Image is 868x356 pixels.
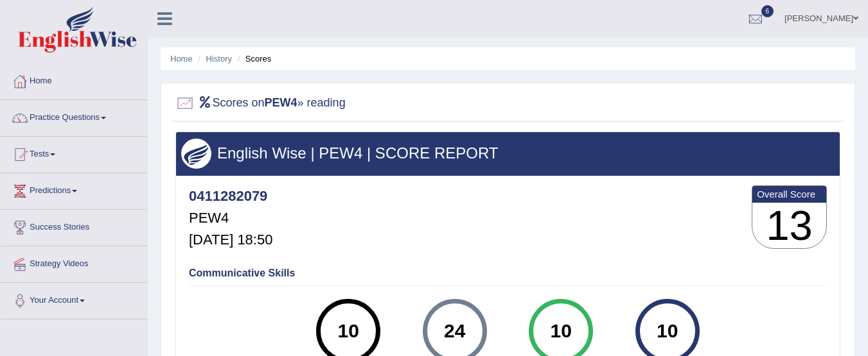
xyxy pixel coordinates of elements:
[189,267,827,279] h4: Communicative Skills
[175,94,346,113] h2: Scores on » reading
[1,283,147,315] a: Your Account
[189,232,272,248] h5: [DATE] 18:50
[761,5,774,17] span: 6
[1,210,147,242] a: Success Stories
[189,189,272,204] h4: 0411282079
[1,100,147,132] a: Practice Questions
[206,54,232,64] a: History
[181,145,835,162] h3: English Wise | PEW4 | SCORE REPORT
[189,210,272,226] h5: PEW4
[265,96,297,109] b: PEW4
[235,53,272,65] li: Scores
[752,203,826,249] h3: 13
[170,54,193,64] a: Home
[1,246,147,278] a: Strategy Videos
[757,189,822,199] b: Overall Score
[1,64,147,96] a: Home
[181,139,211,169] img: wings.png
[1,173,147,205] a: Predictions
[1,137,147,169] a: Tests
